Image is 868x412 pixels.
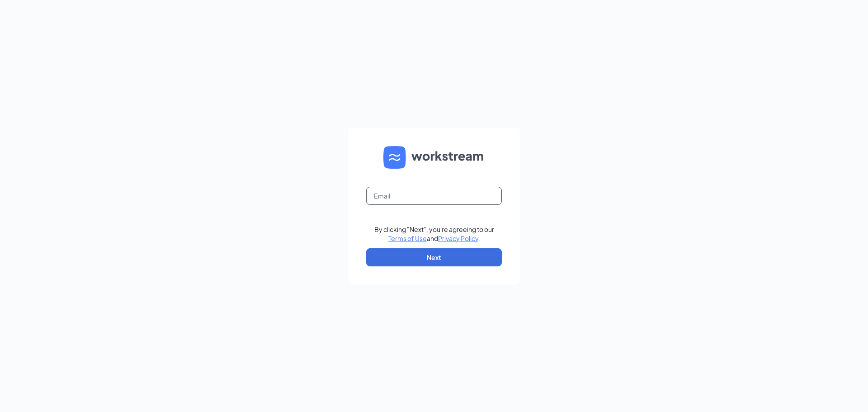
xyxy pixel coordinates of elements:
[374,225,494,243] div: By clicking "Next", you're agreeing to our and .
[388,234,427,242] a: Terms of Use
[366,187,502,205] input: Email
[438,234,478,242] a: Privacy Policy
[383,146,485,169] img: WS logo and Workstream text
[366,248,502,266] button: Next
